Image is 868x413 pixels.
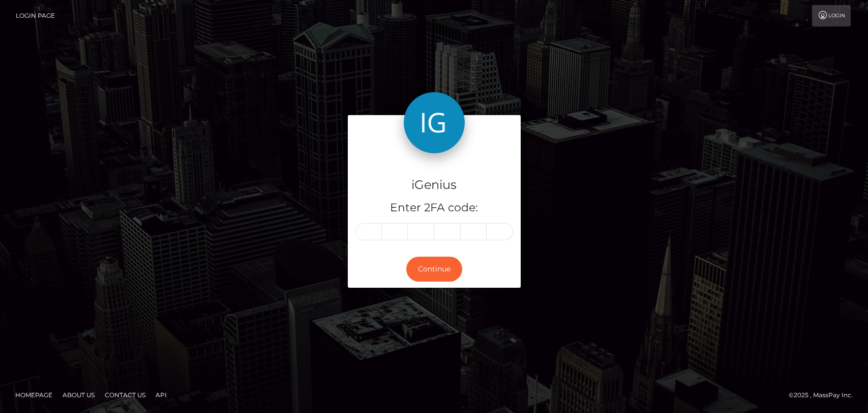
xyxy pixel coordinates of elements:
[789,390,860,401] div: © 2025 , MassPay Inc.
[11,387,56,403] a: Homepage
[404,92,465,153] img: iGenius
[58,387,99,403] a: About Us
[152,387,171,403] a: API
[812,5,851,26] a: Login
[355,176,513,194] h4: iGenius
[406,257,462,282] button: Continue
[101,387,149,403] a: Contact Us
[355,200,513,216] h5: Enter 2FA code:
[16,5,55,26] a: Login Page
